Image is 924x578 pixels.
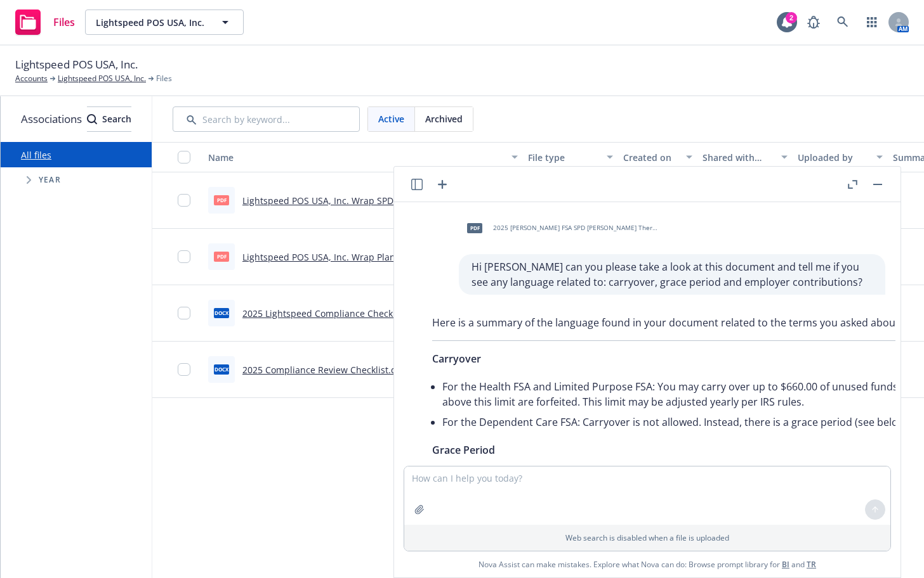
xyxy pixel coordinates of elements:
p: Web search is disabled when a file is uploaded [412,532,883,543]
svg: Search [87,114,97,124]
button: File type [523,142,618,172]
a: All files [21,149,51,161]
input: Toggle Row Selected [178,363,190,376]
a: Lightspeed POS USA, Inc. Wrap Plan Doc.pdf [242,251,431,263]
div: Search [87,107,131,131]
input: Toggle Row Selected [178,250,190,263]
div: pdf2025 [PERSON_NAME] FSA SPD [PERSON_NAME] Therapeutics.pdf [459,212,662,244]
span: Archived [425,112,463,125]
a: TR [807,559,816,570]
div: Name [208,151,504,164]
div: Uploaded by [798,151,869,164]
a: Files [10,4,80,40]
a: BI [782,559,789,570]
a: Accounts [15,73,48,84]
span: 2025 [PERSON_NAME] FSA SPD [PERSON_NAME] Therapeutics.pdf [493,224,659,232]
a: Lightspeed POS USA, Inc. Wrap SPD.pdf [242,195,411,207]
span: Carryover [432,352,481,366]
a: 2025 Compliance Review Checklist.docx [242,364,411,376]
button: Name [203,142,523,172]
div: Created on [623,151,678,164]
p: Hi [PERSON_NAME] can you please take a look at this document and tell me if you see any language ... [472,259,873,290]
span: docx [214,308,229,318]
span: pdf [467,223,482,233]
span: Nova Assist can make mistakes. Explore what Nova can do: Browse prompt library for and [478,551,816,577]
span: pdf [214,252,229,261]
a: 2025 Lightspeed Compliance Checklist.docx [242,307,428,319]
button: Lightspeed POS USA, Inc. [85,10,244,35]
button: Shared with client [697,142,793,172]
span: Year [39,176,61,184]
a: Search [830,10,855,35]
button: SearchSearch [87,106,131,132]
span: Associations [21,111,82,127]
a: Lightspeed POS USA, Inc. [58,73,146,84]
button: Created on [618,142,697,172]
button: Uploaded by [793,142,888,172]
span: Grace Period [432,443,495,457]
a: Switch app [859,10,885,35]
span: Lightspeed POS USA, Inc. [15,56,138,73]
span: pdf [214,195,229,205]
input: Toggle Row Selected [178,194,190,207]
span: Files [156,73,172,84]
span: docx [214,364,229,374]
div: Tree Example [1,167,152,193]
div: File type [528,151,599,164]
div: 2 [786,12,797,23]
span: Files [53,17,75,27]
div: Shared with client [703,151,774,164]
a: Report a Bug [801,10,826,35]
span: Active [378,112,404,125]
input: Toggle Row Selected [178,307,190,319]
span: Lightspeed POS USA, Inc. [96,16,206,29]
input: Search by keyword... [173,106,360,132]
input: Select all [178,151,190,164]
